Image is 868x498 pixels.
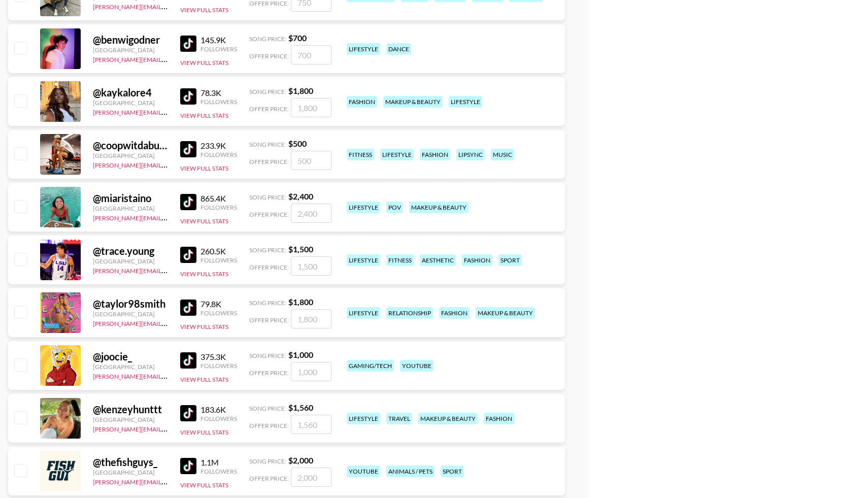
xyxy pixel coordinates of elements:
[201,204,237,211] div: Followers
[180,270,228,278] button: View Full Stats
[347,466,380,477] div: youtube
[93,1,243,11] a: [PERSON_NAME][EMAIL_ADDRESS][DOMAIN_NAME]
[441,466,464,477] div: sport
[249,105,289,113] span: Offer Price:
[386,202,403,213] div: pov
[439,307,470,319] div: fashion
[291,204,331,223] input: 2,400
[400,360,433,372] div: youtube
[288,297,313,307] strong: $ 1,800
[180,36,196,52] img: TikTok
[180,88,196,105] img: TikTok
[249,369,289,377] span: Offer Price:
[249,141,286,148] span: Song Price:
[291,45,331,64] input: 700
[476,307,535,319] div: makeup & beauty
[249,422,289,429] span: Offer Price:
[484,413,514,424] div: fashion
[386,413,412,424] div: travel
[180,352,196,369] img: TikTok
[201,457,237,468] div: 1.1M
[201,193,237,204] div: 865.4K
[93,245,168,257] div: @ trace.young
[201,88,237,98] div: 78.3K
[347,413,380,424] div: lifestyle
[93,310,168,318] div: [GEOGRAPHIC_DATA]
[249,352,286,359] span: Song Price:
[180,6,228,14] button: View Full Stats
[93,469,168,476] div: [GEOGRAPHIC_DATA]
[93,107,243,116] a: [PERSON_NAME][EMAIL_ADDRESS][DOMAIN_NAME]
[380,149,414,160] div: lifestyle
[201,35,237,45] div: 145.9K
[180,376,228,383] button: View Full Stats
[288,455,313,465] strong: $ 2,000
[249,88,286,95] span: Song Price:
[93,371,243,380] a: [PERSON_NAME][EMAIL_ADDRESS][DOMAIN_NAME]
[201,246,237,256] div: 260.5K
[180,247,196,263] img: TikTok
[93,54,243,63] a: [PERSON_NAME][EMAIL_ADDRESS][DOMAIN_NAME]
[180,141,196,157] img: TikTok
[347,254,380,266] div: lifestyle
[288,139,307,148] strong: $ 500
[291,151,331,170] input: 500
[249,457,286,465] span: Song Price:
[93,403,168,416] div: @ kenzeyhunttt
[291,309,331,328] input: 1,800
[249,52,289,60] span: Offer Price:
[180,59,228,67] button: View Full Stats
[180,164,228,172] button: View Full Stats
[93,297,168,310] div: @ taylor98smith
[93,192,168,205] div: @ miaristaino
[201,151,237,158] div: Followers
[201,309,237,317] div: Followers
[420,149,450,160] div: fashion
[288,244,313,254] strong: $ 1,500
[249,193,286,201] span: Song Price:
[386,254,414,266] div: fitness
[93,456,168,469] div: @ thefishguys_
[386,307,433,319] div: relationship
[249,316,289,324] span: Offer Price:
[93,416,168,423] div: [GEOGRAPHIC_DATA]
[93,265,243,275] a: [PERSON_NAME][EMAIL_ADDRESS][DOMAIN_NAME]
[93,86,168,99] div: @ kaykalore4
[93,159,243,169] a: [PERSON_NAME][EMAIL_ADDRESS][DOMAIN_NAME]
[347,43,380,55] div: lifestyle
[291,468,331,487] input: 2,000
[288,403,313,412] strong: $ 1,560
[347,202,380,213] div: lifestyle
[249,299,286,307] span: Song Price:
[180,323,228,330] button: View Full Stats
[291,415,331,434] input: 1,560
[291,98,331,117] input: 1,800
[93,152,168,159] div: [GEOGRAPHIC_DATA]
[418,413,478,424] div: makeup & beauty
[180,481,228,489] button: View Full Stats
[383,96,443,108] div: makeup & beauty
[386,43,411,55] div: dance
[201,405,237,415] div: 183.6K
[249,211,289,218] span: Offer Price:
[249,246,286,254] span: Song Price:
[249,475,289,482] span: Offer Price:
[249,263,289,271] span: Offer Price:
[386,466,435,477] div: animals / pets
[409,202,469,213] div: makeup & beauty
[93,205,168,212] div: [GEOGRAPHIC_DATA]
[93,350,168,363] div: @ joocie_
[180,405,196,421] img: TikTok
[249,158,289,165] span: Offer Price:
[201,45,237,53] div: Followers
[201,352,237,362] div: 375.3K
[180,458,196,474] img: TikTok
[249,405,286,412] span: Song Price:
[456,149,485,160] div: lipsync
[491,149,514,160] div: music
[291,256,331,276] input: 1,500
[498,254,522,266] div: sport
[180,300,196,316] img: TikTok
[201,98,237,106] div: Followers
[180,217,228,225] button: View Full Stats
